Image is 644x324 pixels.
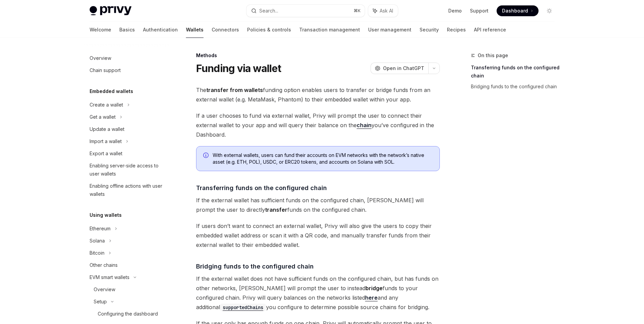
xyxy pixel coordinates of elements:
div: Get a wallet [90,113,116,121]
span: With external wallets, users can fund their accounts on EVM networks with the network’s native as... [213,152,433,165]
span: Open in ChatGPT [383,65,424,72]
div: Export a wallet [90,149,122,158]
div: Search... [259,7,278,15]
strong: transfer [265,206,287,213]
span: If the external wallet does not have sufficient funds on the configured chain, but has funds on o... [196,274,440,312]
span: Transferring funds on the configured chain [196,183,327,192]
a: Demo [448,7,462,14]
div: Solana [90,237,105,245]
div: Other chains [90,261,118,269]
a: Recipes [447,22,466,38]
a: Bridging funds to the configured chain [471,81,560,92]
div: Methods [196,52,440,59]
span: The funding option enables users to transfer or bridge funds from an external wallet (e.g. MetaMa... [196,85,440,104]
button: Search...⌘K [246,5,365,17]
span: On this page [478,51,508,60]
strong: transfer from wallets [206,87,263,93]
button: Open in ChatGPT [371,63,428,74]
div: Setup [94,298,107,306]
a: Transferring funds on the configured chain [471,62,560,81]
span: If users don’t want to connect an external wallet, Privy will also give the users to copy their e... [196,221,440,250]
strong: bridge [365,285,383,292]
a: API reference [474,22,506,38]
div: EVM smart wallets [90,273,129,281]
div: Enabling offline actions with user wallets [90,182,167,198]
a: Configuring the dashboard [84,308,171,320]
div: Overview [94,285,115,294]
span: Dashboard [502,7,528,14]
button: Toggle dark mode [544,5,555,16]
a: Overview [84,283,171,296]
a: Basics [119,22,135,38]
div: Chain support [90,66,121,74]
span: If a user chooses to fund via external wallet, Privy will prompt the user to connect their extern... [196,111,440,139]
a: Overview [84,52,171,64]
span: Ask AI [380,7,393,14]
a: Enabling server-side access to user wallets [84,160,171,180]
svg: Info [203,153,210,159]
div: Configuring the dashboard [98,310,158,318]
a: Support [470,7,488,14]
div: Overview [90,54,111,62]
a: Enabling offline actions with user wallets [84,180,171,200]
h5: Embedded wallets [90,87,133,95]
a: Wallets [186,22,204,38]
span: ⌘ K [354,8,361,14]
div: Enabling server-side access to user wallets [90,162,167,178]
code: supportedChains [220,304,266,311]
a: Transaction management [299,22,360,38]
div: Import a wallet [90,137,122,145]
a: Connectors [212,22,239,38]
a: Chain support [84,64,171,76]
a: Security [420,22,439,38]
span: Bridging funds to the configured chain [196,262,314,271]
a: chain [357,122,372,129]
h1: Funding via wallet [196,62,281,74]
a: Authentication [143,22,178,38]
div: Ethereum [90,225,111,233]
div: Update a wallet [90,125,124,133]
div: Create a wallet [90,101,123,109]
h5: Using wallets [90,211,122,219]
a: User management [368,22,411,38]
a: Policies & controls [247,22,291,38]
a: Export a wallet [84,147,171,160]
a: Update a wallet [84,123,171,135]
a: supportedChains [220,304,266,310]
a: here [365,294,378,301]
a: Other chains [84,259,171,271]
img: light logo [90,6,132,16]
button: Ask AI [368,5,398,17]
a: Dashboard [497,5,539,16]
div: Bitcoin [90,249,104,257]
a: Welcome [90,22,111,38]
span: If the external wallet has sufficient funds on the configured chain, [PERSON_NAME] will prompt th... [196,195,440,214]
